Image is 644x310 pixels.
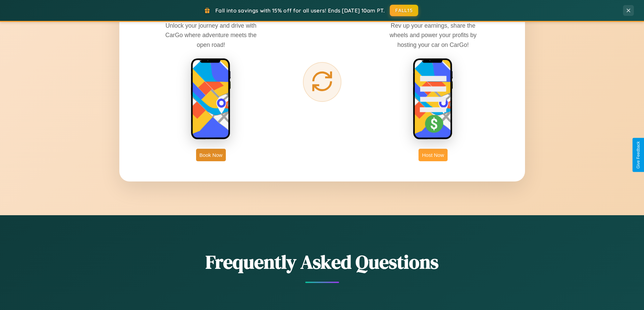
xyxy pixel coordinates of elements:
button: Book Now [196,149,226,161]
p: Rev up your earnings, share the wheels and power your profits by hosting your car on CarGo! [382,21,484,49]
p: Unlock your journey and drive with CarGo where adventure meets the open road! [160,21,262,49]
img: rent phone [191,58,231,140]
div: Give Feedback [636,141,641,169]
h2: Frequently Asked Questions [119,249,525,275]
span: Fall into savings with 15% off for all users! Ends [DATE] 10am PT. [215,7,385,14]
button: FALL15 [390,5,418,16]
button: Host Now [419,149,447,161]
img: host phone [413,58,453,140]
